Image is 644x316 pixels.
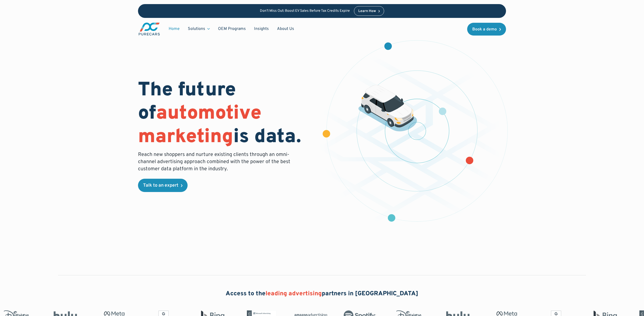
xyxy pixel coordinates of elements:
[467,23,506,36] a: Book a demo
[358,9,376,13] div: Learn How
[354,6,384,16] a: Learn How
[214,24,250,34] a: OEM Programs
[138,179,188,192] a: Talk to an expert
[184,24,214,34] div: Solutions
[138,22,160,36] a: main
[188,26,205,32] div: Solutions
[250,24,273,34] a: Insights
[138,101,261,149] span: automotive marketing
[138,151,293,173] p: Reach new shoppers and nurture existing clients through an omni-channel advertising approach comb...
[165,24,184,34] a: Home
[143,183,178,188] div: Talk to an expert
[226,290,418,298] h2: Access to the partners in [GEOGRAPHIC_DATA]
[273,24,298,34] a: About Us
[472,27,497,31] div: Book a demo
[138,79,316,149] h1: The future of is data.
[260,9,350,13] p: Don’t Miss Out: Boost EV Sales Before Tax Credits Expire
[138,22,160,36] img: purecars logo
[358,85,417,131] img: illustration of a vehicle
[266,290,322,298] span: leading advertising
